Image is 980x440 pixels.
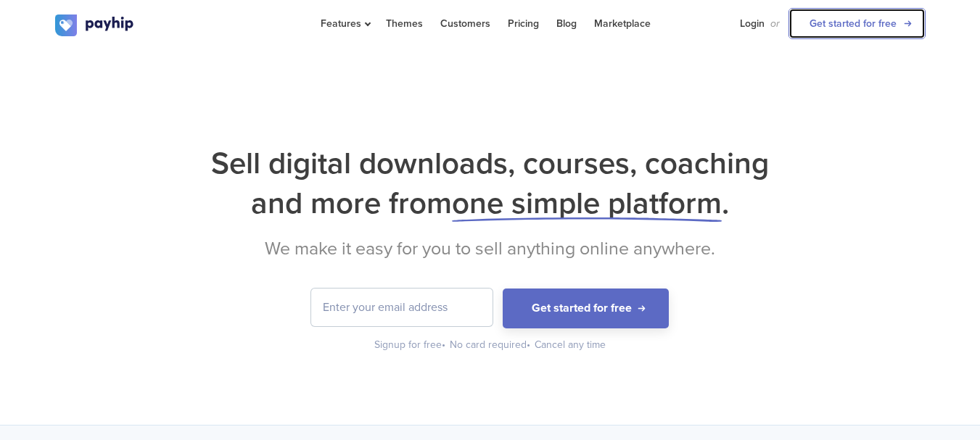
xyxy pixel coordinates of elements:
img: logo.svg [55,14,135,36]
h2: We make it easy for you to sell anything online anywhere. [55,238,926,260]
span: . [722,185,729,222]
h1: Sell digital downloads, courses, coaching and more from [55,144,926,223]
input: Enter your email address [311,289,493,326]
a: Get started for free [788,8,926,39]
span: one simple platform [452,185,722,222]
span: • [527,339,530,351]
div: Signup for free [374,338,447,352]
span: Features [321,17,368,30]
div: No card required [450,338,532,352]
span: • [442,339,445,351]
div: Cancel any time [535,338,606,352]
button: Get started for free [503,289,669,328]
